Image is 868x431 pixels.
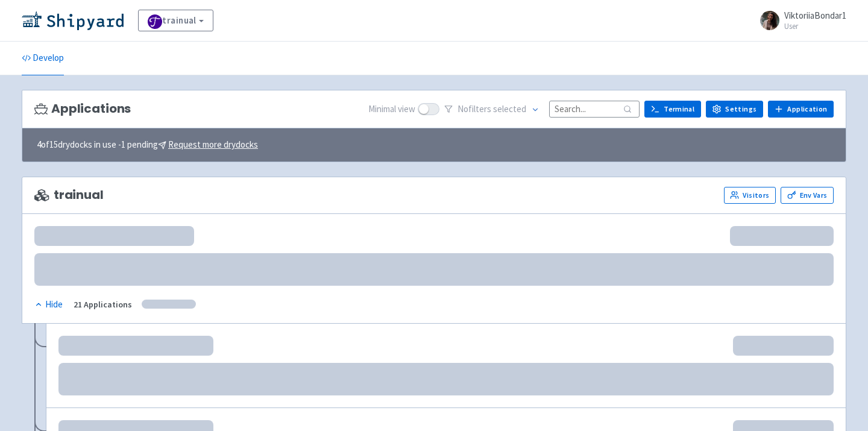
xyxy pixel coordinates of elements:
[74,298,132,312] div: 21 Applications
[458,102,526,116] span: No filter s
[644,101,701,118] a: Terminal
[37,138,258,152] span: 4 of 15 drydocks in use - 1 pending
[138,10,213,31] a: trainual
[781,187,834,204] a: Env Vars
[34,298,63,312] div: Hide
[724,187,776,204] a: Visitors
[549,101,640,117] input: Search...
[768,101,834,118] a: Application
[784,10,846,21] span: ViktoriiaBondar1
[34,102,131,116] h3: Applications
[368,102,415,116] span: Minimal view
[168,139,258,150] u: Request more drydocks
[753,11,846,30] a: ViktoriiaBondar1 User
[493,103,526,115] span: selected
[706,101,763,118] a: Settings
[34,298,64,312] button: Hide
[34,188,104,202] span: trainual
[22,42,64,75] a: Develop
[784,22,846,30] small: User
[22,11,124,30] img: Shipyard logo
